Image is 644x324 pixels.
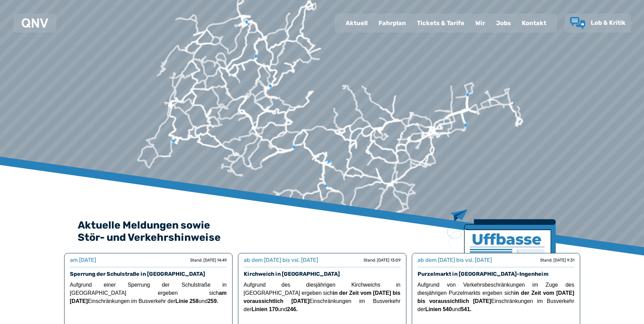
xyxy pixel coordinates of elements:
[175,298,198,304] strong: Linie 258
[364,257,401,263] div: Stand: [DATE] 13:09
[418,256,492,264] div: ab dem [DATE] bis vsl. [DATE]
[244,256,318,264] div: ab dem [DATE] bis vsl. [DATE]
[78,219,567,244] h2: Aktuelle Meldungen sowie Stör- und Verkehrshinweise
[244,282,401,312] span: Aufgrund des diesjährigen Kirchweichs in [GEOGRAPHIC_DATA] ergeben sich Einschränkungen im Busver...
[570,17,626,29] a: Lob & Kritik
[244,271,340,277] a: Kirchweich in [GEOGRAPHIC_DATA]
[190,257,227,263] div: Stand: [DATE] 14:49
[287,306,298,312] strong: 246.
[491,14,516,32] a: Jobs
[70,282,227,304] span: Aufgrund einer Sperrung der Schulstraße in [GEOGRAPHIC_DATA] ergeben sich Einschränkungen im Busv...
[22,18,48,28] img: QNV Logo
[540,257,574,263] div: Stand: [DATE] 9:31
[340,14,373,32] a: Aktuell
[252,306,278,312] strong: Linien 170
[425,306,452,312] strong: Linien 540
[447,210,556,294] img: Zeitung mit Titel Uffbase
[70,271,205,277] a: Sperrung der Schulstraße in [GEOGRAPHIC_DATA]
[516,14,552,32] a: Kontakt
[461,306,472,312] strong: 541.
[373,14,411,32] a: Fahrplan
[418,271,549,277] a: Purzelmarkt in [GEOGRAPHIC_DATA]-Ingenheim
[470,14,491,32] a: Wir
[418,282,574,312] span: Aufgrund von Verkehrsbeschränkungen im Zuge des diesjährigen Purzelmarkts ergeben sich Einschränk...
[411,14,470,32] a: Tickets & Tarife
[22,16,48,30] a: QNV Logo
[208,298,218,304] strong: 259.
[70,256,96,264] div: am [DATE]
[591,19,626,26] span: Lob & Kritik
